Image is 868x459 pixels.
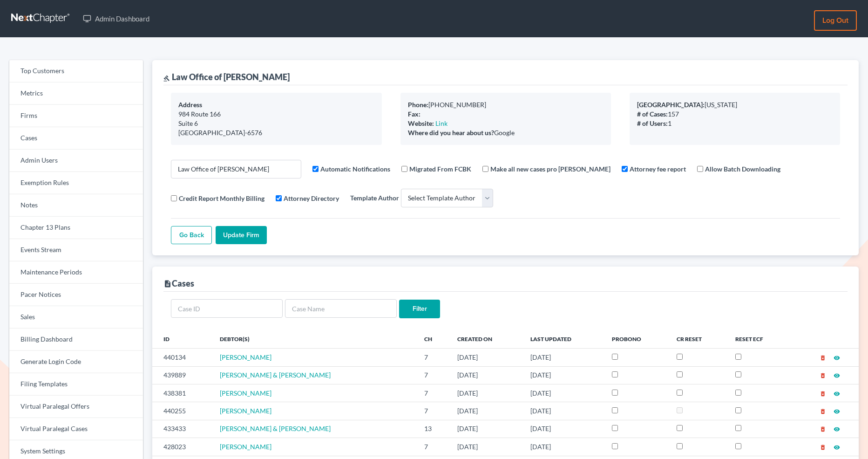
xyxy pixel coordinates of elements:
[9,396,143,418] a: Virtual Paralegal Offers
[523,329,605,348] th: Last Updated
[820,353,826,361] a: delete_forever
[637,119,668,127] b: # of Users:
[220,443,271,451] a: [PERSON_NAME]
[9,217,143,239] a: Chapter 13 Plans
[9,418,143,440] a: Virtual Paralegal Cases
[9,373,143,396] a: Filing Templates
[820,390,826,397] i: delete_forever
[834,408,840,415] i: visibility
[220,353,271,361] a: [PERSON_NAME]
[220,389,271,397] a: [PERSON_NAME]
[814,10,857,31] a: Log out
[820,371,826,379] a: delete_forever
[9,127,143,150] a: Cases
[820,443,826,451] a: delete_forever
[9,172,143,194] a: Exemption Rules
[320,164,390,174] label: Automatic Notifications
[728,329,791,348] th: Reset ECF
[408,110,420,118] b: Fax:
[163,278,194,289] div: Cases
[152,384,212,402] td: 438381
[9,329,143,351] a: Billing Dashboard
[9,306,143,329] a: Sales
[178,101,202,109] b: Address
[450,349,522,366] td: [DATE]
[820,389,826,397] a: delete_forever
[212,329,417,348] th: Debtor(s)
[450,402,522,420] td: [DATE]
[408,129,494,137] b: Where did you hear about us?
[179,193,264,203] label: Credit Report Monthly Billing
[417,349,450,366] td: 7
[834,407,840,415] a: visibility
[834,371,840,379] a: visibility
[820,355,826,361] i: delete_forever
[637,101,705,109] b: [GEOGRAPHIC_DATA]:
[417,438,450,456] td: 7
[450,438,522,456] td: [DATE]
[450,329,522,348] th: Created On
[409,164,471,174] label: Migrated From FCBK
[9,261,143,284] a: Maintenance Periods
[171,299,283,318] input: Case ID
[820,425,826,432] a: delete_forever
[178,128,374,137] div: [GEOGRAPHIC_DATA]-6576
[834,372,840,379] i: visibility
[178,119,374,128] div: Suite 6
[163,280,172,288] i: description
[834,443,840,451] a: visibility
[637,100,833,110] div: [US_STATE]
[450,420,522,438] td: [DATE]
[820,408,826,415] i: delete_forever
[523,366,605,384] td: [DATE]
[820,444,826,451] i: delete_forever
[78,10,154,27] a: Admin Dashboard
[285,299,397,318] input: Case Name
[417,329,450,348] th: Ch
[417,420,450,438] td: 13
[820,407,826,415] a: delete_forever
[220,371,331,379] a: [PERSON_NAME] & [PERSON_NAME]
[220,425,331,432] a: [PERSON_NAME] & [PERSON_NAME]
[9,284,143,306] a: Pacer Notices
[820,426,826,432] i: delete_forever
[523,402,605,420] td: [DATE]
[9,150,143,172] a: Admin Users
[834,389,840,397] a: visibility
[163,71,290,82] div: Law Office of [PERSON_NAME]
[9,60,143,82] a: Top Customers
[523,384,605,402] td: [DATE]
[523,420,605,438] td: [DATE]
[450,366,522,384] td: [DATE]
[152,349,212,366] td: 440134
[834,444,840,451] i: visibility
[820,372,826,379] i: delete_forever
[523,438,605,456] td: [DATE]
[399,300,440,318] input: Filter
[630,164,686,174] label: Attorney fee report
[171,226,212,245] a: Go Back
[408,119,434,127] b: Website:
[705,164,780,174] label: Allow Batch Downloading
[490,164,610,174] label: Make all new cases pro [PERSON_NAME]
[417,366,450,384] td: 7
[350,193,399,203] label: Template Author
[152,402,212,420] td: 440255
[408,128,604,137] div: Google
[163,75,170,82] i: gavel
[9,239,143,261] a: Events Stream
[637,110,668,118] b: # of Cases:
[435,119,448,127] a: Link
[417,384,450,402] td: 7
[152,366,212,384] td: 439889
[178,110,374,119] div: 984 Route 166
[216,226,267,245] input: Update Firm
[220,407,271,415] a: [PERSON_NAME]
[834,355,840,361] i: visibility
[152,438,212,456] td: 428023
[669,329,728,348] th: CR Reset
